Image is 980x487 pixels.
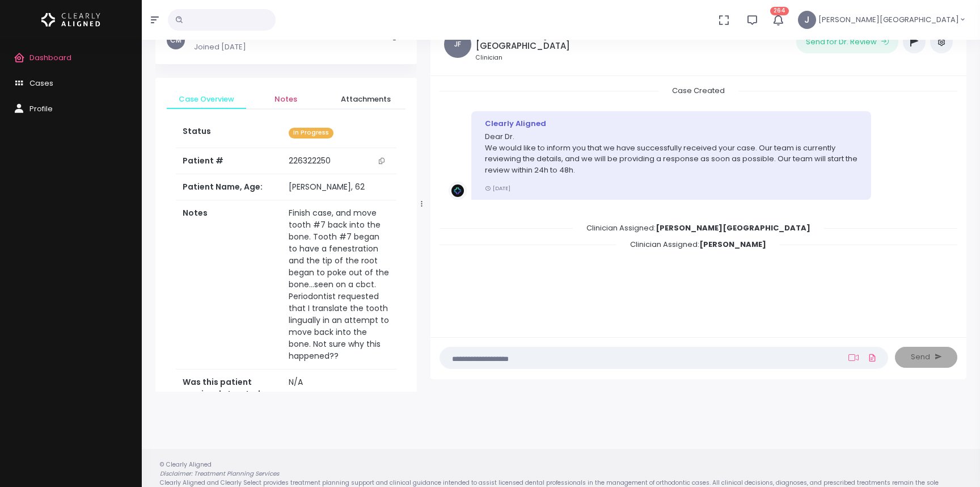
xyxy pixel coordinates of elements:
[282,200,396,370] td: Finish case, and move tooth #7 back into the bone. Tooth #7 began to have a fenestration and the ...
[796,31,898,53] button: Send for Dr. Review
[656,222,810,233] b: [PERSON_NAME][GEOGRAPHIC_DATA]
[194,41,297,53] p: Joined [DATE]
[176,94,237,105] span: Case Overview
[176,148,282,174] th: Patient #
[176,174,282,200] th: Patient Name, Age:
[29,78,53,89] span: Cases
[485,118,857,129] div: Clearly Aligned
[155,17,417,392] div: scrollable content
[476,31,605,51] h5: [PERSON_NAME][GEOGRAPHIC_DATA]
[29,52,71,63] span: Dashboard
[476,53,605,62] small: Clinician
[658,82,738,99] span: Case Created
[41,8,100,32] img: Logo Horizontal
[485,184,510,192] small: [DATE]
[160,469,279,478] em: Disclaimer: Treatment Planning Services
[282,174,396,200] td: [PERSON_NAME], 62
[282,148,396,174] td: 226322250
[289,128,333,138] span: In Progress
[699,239,766,250] b: [PERSON_NAME]
[616,236,780,253] span: Clinician Assigned:
[865,347,879,368] a: Add Files
[798,11,816,29] span: J
[176,200,282,370] th: Notes
[440,85,957,326] div: scrollable content
[167,31,185,49] span: CM
[770,7,789,15] span: 264
[176,370,282,431] th: Was this patient previously treated orthodontically in the past?
[846,353,861,362] a: Add Loom Video
[255,94,316,105] span: Notes
[282,370,396,431] td: N/A
[573,219,824,237] span: Clinician Assigned:
[335,94,396,105] span: Attachments
[818,14,959,26] span: [PERSON_NAME][GEOGRAPHIC_DATA]
[485,131,857,175] p: Dear Dr. We would like to inform you that we have successfully received your case. Our team is cu...
[29,103,53,114] span: Profile
[444,31,471,58] span: JF
[176,119,282,148] th: Status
